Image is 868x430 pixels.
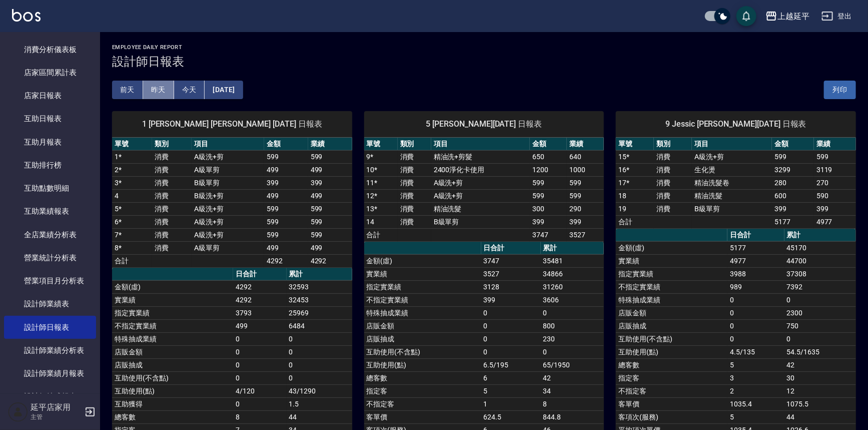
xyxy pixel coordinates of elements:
td: A級洗+剪 [692,150,772,163]
td: 店販抽成 [616,319,727,332]
th: 金額 [530,138,567,151]
button: 前天 [112,81,143,99]
th: 日合計 [727,229,784,242]
td: 互助使用(不含點) [616,332,727,345]
td: 599 [772,150,814,163]
td: A級單剪 [192,163,264,176]
td: 599 [530,189,567,202]
a: 消費分析儀表板 [4,38,96,61]
td: 599 [567,176,604,189]
td: 消費 [654,202,692,215]
td: 店販金額 [616,306,727,319]
th: 項目 [692,138,772,151]
td: 總客數 [112,410,233,423]
td: 599 [264,215,308,228]
td: 消費 [152,176,192,189]
td: 消費 [152,189,192,202]
td: 7392 [784,280,856,293]
td: 599 [567,189,604,202]
td: 不指定實業績 [364,293,481,306]
td: B級單剪 [431,215,530,228]
td: 54.5/1635 [784,345,856,358]
td: 0 [233,397,287,410]
td: 互助使用(點) [364,358,481,371]
td: 客單價 [364,410,481,423]
th: 日合計 [233,268,287,281]
td: 指定客 [364,384,481,397]
td: 不指定客 [616,384,727,397]
td: 消費 [152,150,192,163]
a: 設計師業績表 [4,292,96,315]
td: 消費 [398,189,431,202]
td: 399 [308,176,352,189]
td: 4977 [727,254,784,267]
a: 設計師業績分析表 [4,339,96,362]
span: 1 [PERSON_NAME] [PERSON_NAME] [DATE] 日報表 [124,119,340,129]
td: A級洗+剪 [192,215,264,228]
td: 2 [727,384,784,397]
a: 互助日報表 [4,107,96,130]
td: 5 [727,358,784,371]
a: 19 [618,205,626,213]
td: 599 [308,202,352,215]
td: 1200 [530,163,567,176]
td: 0 [287,358,352,371]
td: 3793 [233,306,287,319]
td: 消費 [398,215,431,228]
td: 指定實業績 [364,280,481,293]
td: 0 [784,293,856,306]
td: 特殊抽成業績 [112,332,233,345]
td: 總客數 [616,358,727,371]
td: 230 [541,332,604,345]
h3: 設計師日報表 [112,55,856,69]
th: 業績 [308,138,352,151]
td: 6.5/195 [481,358,541,371]
a: 設計師抽成報表 [4,385,96,408]
td: 3747 [481,254,541,267]
td: 5177 [727,241,784,254]
table: a dense table [364,138,604,242]
td: 3527 [481,267,541,280]
th: 項目 [431,138,530,151]
td: A級洗+剪 [431,176,530,189]
td: 1 [481,397,541,410]
td: 互助使用(不含點) [364,345,481,358]
td: 0 [727,319,784,332]
td: 599 [814,150,856,163]
td: 35481 [541,254,604,267]
td: 互助使用(點) [616,345,727,358]
td: 0 [287,332,352,345]
td: 0 [287,371,352,384]
td: 6484 [287,319,352,332]
td: 特殊抽成業績 [616,293,727,306]
td: 3119 [814,163,856,176]
img: Logo [12,9,41,22]
td: 指定實業績 [112,306,233,319]
a: 18 [618,192,626,200]
td: 8 [233,410,287,423]
td: 1075.5 [784,397,856,410]
td: 指定客 [616,371,727,384]
table: a dense table [616,138,856,229]
td: 12 [784,384,856,397]
td: 989 [727,280,784,293]
span: 9 Jessic [PERSON_NAME][DATE] 日報表 [628,119,844,129]
a: 互助月報表 [4,131,96,154]
td: 0 [233,345,287,358]
td: 0 [541,306,604,319]
td: 399 [567,215,604,228]
td: 650 [530,150,567,163]
td: 42 [784,358,856,371]
td: 實業績 [616,254,727,267]
td: 31260 [541,280,604,293]
td: 1035.4 [727,397,784,410]
td: 300 [530,202,567,215]
td: 499 [264,163,308,176]
th: 累計 [287,268,352,281]
th: 類別 [398,138,431,151]
td: 互助使用(不含點) [112,371,233,384]
td: 實業績 [364,267,481,280]
td: 599 [308,150,352,163]
td: A級單剪 [192,241,264,254]
td: 0 [481,345,541,358]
